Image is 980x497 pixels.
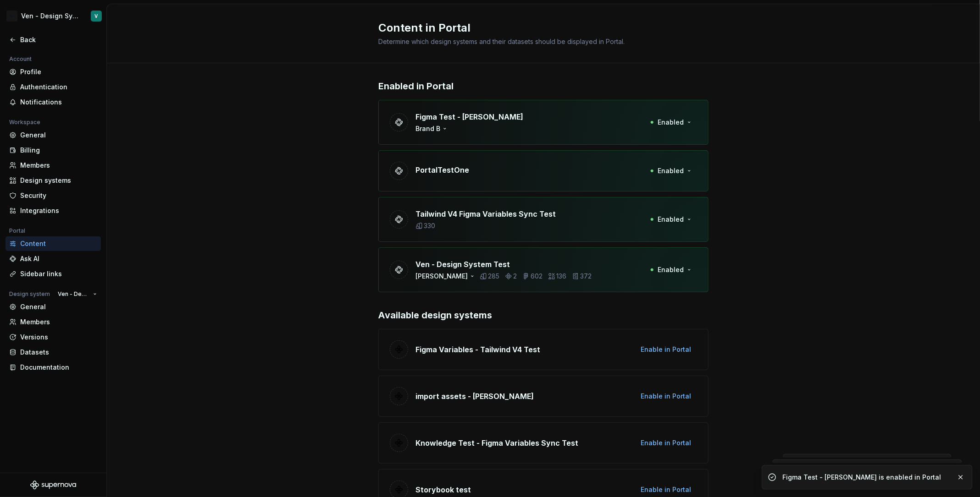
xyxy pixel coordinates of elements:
[6,95,101,109] a: Notifications
[6,236,101,251] a: Content
[580,272,592,281] p: 372
[658,215,684,224] span: Enabled
[6,251,101,266] a: Ask AI
[378,80,709,93] p: Enabled in Portal
[488,272,499,281] p: 285
[20,302,97,311] div: General
[415,391,534,402] p: import assets - [PERSON_NAME]
[658,118,684,127] span: Enabled
[531,272,543,281] p: 602
[6,11,17,22] div: V-
[6,80,101,94] a: Authentication
[6,143,101,158] a: Billing
[6,289,54,300] div: Design system
[6,267,101,281] a: Sidebar links
[513,272,517,281] p: 2
[20,254,97,263] div: Ask AI
[20,317,97,327] div: Members
[378,38,625,45] span: Determine which design systems and their datasets should be displayed in Portal.
[644,211,697,228] button: Enabled
[415,208,556,219] p: Tailwind V4 Figma Variables Sync Test
[6,128,101,142] a: General
[20,333,97,342] div: Versions
[6,330,101,344] a: Versions
[635,388,697,404] button: Enable in Portal
[378,21,698,35] h2: Content in Portal
[415,124,440,133] div: Brand B
[6,54,35,65] div: Account
[644,163,697,179] button: Enabled
[658,166,684,175] span: Enabled
[6,360,101,375] a: Documentation
[6,203,101,218] a: Integrations
[20,269,97,279] div: Sidebar links
[20,191,97,200] div: Security
[415,344,540,355] p: Figma Variables - Tailwind V4 Test
[20,82,97,92] div: Authentication
[2,6,105,26] button: V-Ven - Design System TestV
[20,363,97,372] div: Documentation
[6,65,101,79] a: Profile
[6,315,101,329] a: Members
[641,485,691,494] span: Enable in Portal
[415,111,523,122] p: Figma Test - [PERSON_NAME]
[556,272,566,281] p: 136
[641,392,691,401] span: Enable in Portal
[6,188,101,203] a: Security
[20,239,97,248] div: Content
[20,348,97,357] div: Datasets
[30,481,76,490] svg: Supernova Logo
[635,435,697,451] button: Enable in Portal
[20,131,97,140] div: General
[378,309,709,322] p: Available design systems
[6,225,29,236] div: Portal
[6,173,101,188] a: Design systems
[415,259,592,270] p: Ven - Design System Test
[21,11,80,21] div: Ven - Design System Test
[641,438,691,448] span: Enable in Portal
[20,146,97,155] div: Billing
[644,114,697,131] button: Enabled
[641,345,691,354] span: Enable in Portal
[20,161,97,170] div: Members
[20,206,97,215] div: Integrations
[58,290,89,298] span: Ven - Design System Test
[6,117,44,128] div: Workspace
[644,262,697,278] button: Enabled
[415,437,578,448] p: Knowledge Test - Figma Variables Sync Test
[6,300,101,314] a: General
[6,345,101,360] a: Datasets
[20,67,97,76] div: Profile
[95,12,98,20] div: V
[415,164,469,175] p: PortalTestOne
[20,98,97,107] div: Notifications
[20,35,97,44] div: Back
[6,158,101,173] a: Members
[658,265,684,274] span: Enabled
[6,33,101,47] a: Back
[424,221,435,230] p: 330
[415,484,471,495] p: Storybook test
[782,473,949,482] div: Figma Test - [PERSON_NAME] is enabled in Portal
[20,176,97,185] div: Design systems
[635,341,697,358] button: Enable in Portal
[415,272,468,281] div: [PERSON_NAME]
